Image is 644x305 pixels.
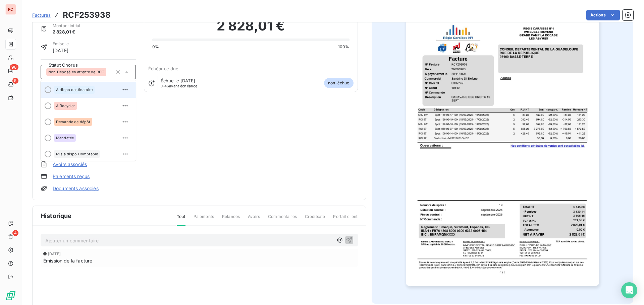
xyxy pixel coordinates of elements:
[32,12,51,18] span: Factures
[48,70,104,74] span: Non Déposé en attente de BDC
[152,44,159,50] span: 0%
[56,136,74,140] span: Mandatée
[10,64,18,70] span: 98
[53,41,69,47] span: Émise le
[268,214,297,225] span: Commentaires
[12,78,18,84] span: 5
[338,44,350,50] span: 100%
[53,161,87,168] a: Avoirs associés
[53,23,80,29] span: Montant initial
[53,29,80,35] span: 2 828,01 €
[324,78,353,88] span: non-échue
[333,214,358,225] span: Portail client
[248,214,260,225] span: Avoirs
[56,152,98,156] span: Mis a dispo Comptable
[53,173,90,180] a: Paiements reçus
[5,4,16,15] div: RC
[41,211,72,220] span: Historique
[161,84,198,88] span: avant échéance
[48,252,61,256] span: [DATE]
[406,13,599,286] img: invoice_thumbnail
[53,185,99,192] a: Documents associés
[63,9,111,21] h3: RCF253938
[222,214,240,225] span: Relances
[586,10,620,20] button: Actions
[56,120,90,124] span: Demande de dépôt
[56,88,93,92] span: A dispo destinataire
[621,282,637,298] div: Open Intercom Messenger
[32,12,51,18] a: Factures
[194,214,214,225] span: Paiements
[43,257,92,264] span: Émission de la facture
[217,16,285,36] span: 2 828,01 €
[177,214,185,226] span: Tout
[12,230,18,236] span: 4
[161,84,169,88] span: J-46
[56,104,75,108] span: A Recycler
[305,214,325,225] span: Creditsafe
[148,66,179,71] span: Échéance due
[53,47,69,54] span: [DATE]
[161,78,195,83] span: Échue le [DATE]
[5,290,16,301] img: Logo LeanPay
